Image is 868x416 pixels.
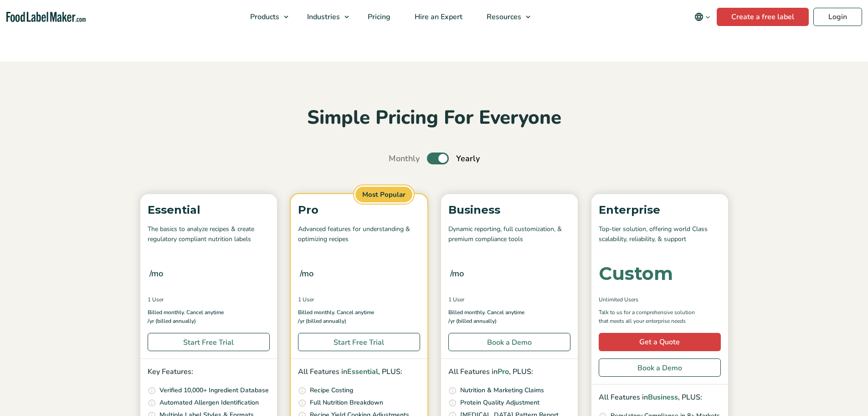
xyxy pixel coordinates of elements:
p: Recipe Costing [310,385,353,395]
a: Get a Quote [599,333,721,351]
span: 1 User [148,295,164,304]
p: Automated Allergen Identification [159,398,259,408]
span: Essential [347,367,378,377]
p: Nutrition & Marketing Claims [460,385,544,395]
span: Resources [484,12,522,22]
a: Login [813,8,862,26]
span: Most Popular [354,185,414,204]
span: Unlimited Users [599,295,638,304]
p: Billed monthly. Cancel anytime [298,308,420,317]
p: Protein Quality Adjustment [460,398,539,408]
p: Essential [148,201,270,219]
a: Start Free Trial [148,333,270,351]
p: Advanced features for understanding & optimizing recipes [298,224,420,245]
span: Hire an Expert [412,12,463,22]
p: The basics to analyze recipes & create regulatory compliant nutrition labels [148,224,270,245]
p: Dynamic reporting, full customization, & premium compliance tools [448,224,570,245]
span: 1 User [448,295,464,304]
span: Yearly [456,153,480,165]
span: /mo [149,267,163,280]
a: Food Label Maker homepage [6,12,86,22]
span: /mo [300,267,313,280]
p: Billed monthly. Cancel anytime [448,308,570,317]
p: Top-tier solution, offering world Class scalability, reliability, & support [599,224,721,245]
span: Industries [304,12,341,22]
span: /yr (billed annually) [298,317,346,326]
p: Full Nutrition Breakdown [310,398,383,408]
p: Billed monthly. Cancel anytime [148,308,270,317]
span: Products [247,12,280,22]
p: Business [448,201,570,219]
a: Start Free Trial [298,333,420,351]
p: All Features in , PLUS: [448,366,570,378]
div: Custom [599,264,673,283]
a: Book a Demo [599,358,721,377]
span: /yr (billed annually) [148,317,196,326]
span: Pro [498,367,509,377]
span: Pricing [365,12,391,22]
p: Enterprise [599,201,721,219]
span: 1 User [298,295,314,304]
span: /mo [450,267,464,280]
p: Verified 10,000+ Ingredient Database [159,385,269,395]
span: Business [648,392,678,402]
p: Key Features: [148,366,270,378]
span: Monthly [389,153,420,165]
p: All Features in , PLUS: [599,392,721,404]
p: Talk to us for a comprehensive solution that meets all your enterprise needs [599,308,704,326]
span: /yr (billed annually) [448,317,497,326]
h2: Simple Pricing For Everyone [136,105,733,131]
p: Pro [298,201,420,219]
button: Change language [688,8,717,26]
a: Book a Demo [448,333,570,351]
a: Create a free label [717,8,809,26]
label: Toggle [427,153,449,164]
p: All Features in , PLUS: [298,366,420,378]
